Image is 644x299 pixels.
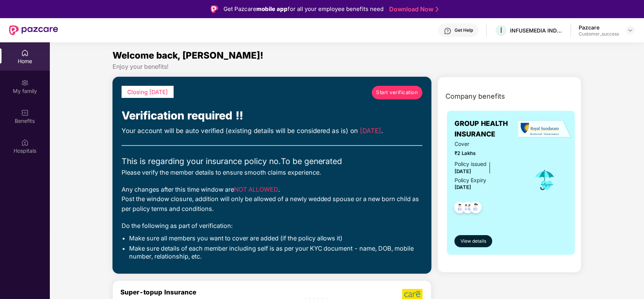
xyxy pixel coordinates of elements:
img: New Pazcare Logo [9,25,58,35]
a: Download Now [389,5,436,13]
div: Super-topup Insurance [120,288,297,296]
div: Do the following as part of verification: [122,221,422,231]
div: INFUSEMEDIA INDIA PRIVATE LIMITED [510,27,563,34]
span: View details [461,238,486,245]
div: Please verify the member details to ensure smooth claims experience. [122,168,422,177]
span: [DATE] [454,168,471,174]
a: Start verification [372,86,422,99]
span: ₹2 Lakhs [454,149,522,157]
div: Policy issued [454,160,487,168]
div: Your account will be auto verified (existing details will be considered as is) on . [122,126,422,136]
img: svg+xml;base64,PHN2ZyBpZD0iRHJvcGRvd24tMzJ4MzIiIHhtbG5zPSJodHRwOi8vd3d3LnczLm9yZy8yMDAwL3N2ZyIgd2... [627,27,633,33]
div: Policy Expiry [454,176,486,184]
div: Any changes after this time window are . Post the window closure, addition will only be allowed o... [122,185,422,214]
span: I [500,26,502,35]
span: Cover [454,140,522,148]
div: Verification required !! [122,107,422,124]
span: [DATE] [454,184,471,190]
button: View details [454,235,492,247]
img: svg+xml;base64,PHN2ZyB4bWxucz0iaHR0cDovL3d3dy53My5vcmcvMjAwMC9zdmciIHdpZHRoPSI0OC45NDMiIGhlaWdodD... [451,199,469,218]
img: svg+xml;base64,PHN2ZyBpZD0iSGVscC0zMngzMiIgeG1sbnM9Imh0dHA6Ly93d3cudzMub3JnLzIwMDAvc3ZnIiB3aWR0aD... [444,27,451,35]
img: svg+xml;base64,PHN2ZyBpZD0iQmVuZWZpdHMiIHhtbG5zPSJodHRwOi8vd3d3LnczLm9yZy8yMDAwL3N2ZyIgd2lkdGg9Ij... [21,109,29,116]
div: Customer_success [579,31,619,37]
span: Company benefits [445,91,505,102]
img: insurerLogo [518,120,571,138]
span: NOT ALLOWED [234,186,278,193]
span: [DATE] [360,127,382,135]
span: Welcome back, [PERSON_NAME]! [112,50,263,61]
img: Stroke [436,5,439,13]
div: Get Help [454,27,473,33]
img: svg+xml;base64,PHN2ZyBpZD0iSG9tZSIgeG1sbnM9Imh0dHA6Ly93d3cudzMub3JnLzIwMDAvc3ZnIiB3aWR0aD0iMjAiIG... [21,49,29,57]
strong: mobile app [256,5,288,12]
div: This is regarding your insurance policy no. To be generated [122,155,422,167]
span: GROUP HEALTH INSURANCE [454,118,522,140]
img: svg+xml;base64,PHN2ZyB4bWxucz0iaHR0cDovL3d3dy53My5vcmcvMjAwMC9zdmciIHdpZHRoPSI0OC45NDMiIGhlaWdodD... [467,199,485,218]
li: Make sure all members you want to cover are added (if the policy allows it) [129,234,422,242]
div: Pazcare [579,24,619,31]
img: Logo [211,5,218,13]
div: Enjoy your benefits! [112,63,582,71]
li: Make sure details of each member including self is as per your KYC document - name, DOB, mobile n... [129,245,422,261]
span: Start verification [376,88,418,96]
img: svg+xml;base64,PHN2ZyB4bWxucz0iaHR0cDovL3d3dy53My5vcmcvMjAwMC9zdmciIHdpZHRoPSI0OC45MTUiIGhlaWdodD... [459,199,477,218]
img: svg+xml;base64,PHN2ZyB3aWR0aD0iMjAiIGhlaWdodD0iMjAiIHZpZXdCb3g9IjAgMCAyMCAyMCIgZmlsbD0ibm9uZSIgeG... [21,79,29,87]
span: Closing [DATE] [127,88,168,96]
img: icon [533,167,557,192]
div: Get Pazcare for all your employee benefits need [223,5,384,14]
img: svg+xml;base64,PHN2ZyBpZD0iSG9zcGl0YWxzIiB4bWxucz0iaHR0cDovL3d3dy53My5vcmcvMjAwMC9zdmciIHdpZHRoPS... [21,139,29,146]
